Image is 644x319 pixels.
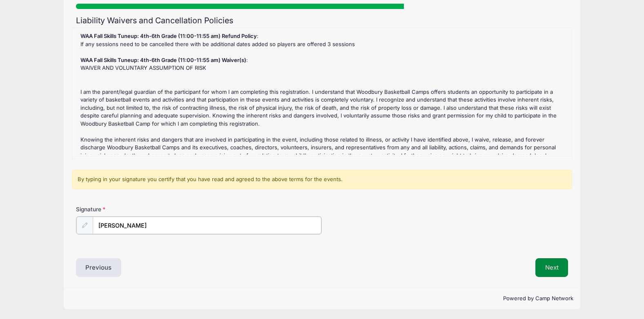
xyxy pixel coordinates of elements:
[76,16,568,25] h2: Liability Waivers and Cancellation Policies
[76,32,568,155] div: : If any sessions need to be cancelled there with be additional dates added so players are offere...
[80,33,257,39] strong: WAA Fall Skills Tuneup: 4th-6th Grade (11:00-11:55 am) Refund Policy
[76,258,122,277] button: Previous
[80,57,246,63] strong: WAA Fall Skills Tuneup: 4th-6th Grade (11:00-11:55 am) Waiver(s)
[71,295,574,303] p: Powered by Camp Network
[76,205,199,213] label: Signature
[72,170,572,189] div: By typing in your signature you certify that you have read and agreed to the above terms for the ...
[93,217,322,234] input: Enter first and last name
[535,258,568,277] button: Next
